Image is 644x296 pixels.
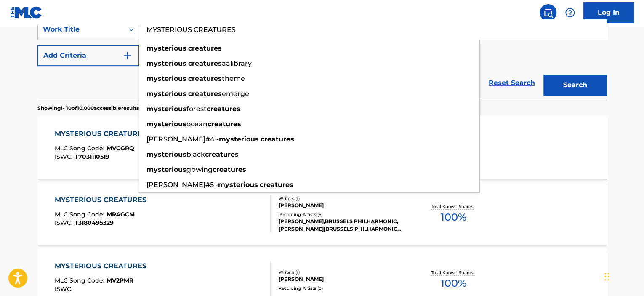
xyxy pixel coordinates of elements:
span: 100 % [440,210,466,225]
strong: mysterious [146,165,186,173]
strong: mysterious [219,135,259,143]
span: MVCGRQ [106,144,134,152]
img: search [543,8,553,18]
strong: creatures [261,135,294,143]
img: MLC Logo [10,6,43,19]
div: [PERSON_NAME] [279,202,406,209]
span: [PERSON_NAME]#5 - [146,181,218,189]
span: gbwing [186,165,213,173]
p: Total Known Shares: [431,269,476,276]
span: black [186,150,205,158]
strong: creatures [188,75,222,83]
strong: mysterious [218,181,258,189]
button: Add Criteria [37,45,139,66]
span: T3180495329 [75,219,114,227]
span: ocean [186,120,208,128]
strong: creatures [188,90,222,98]
span: ISWC : [55,285,75,293]
span: MV2PMR [106,277,133,284]
strong: creatures [213,165,246,173]
strong: creatures [207,105,240,113]
span: MLC Song Code : [55,144,106,152]
p: Total Known Shares: [431,203,476,210]
span: MLC Song Code : [55,277,106,284]
div: Help [562,4,578,21]
strong: creatures [205,150,239,158]
a: MYSTERIOUS CREATURESMLC Song Code:MR4GCMISWC:T3180495329Writers (1)[PERSON_NAME]Recording Artists... [37,182,607,245]
span: [PERSON_NAME]#4 - [146,135,219,143]
form: Search Form [37,19,607,100]
strong: mysterious [146,150,186,158]
strong: mysterious [146,44,186,52]
strong: mysterious [146,105,186,113]
div: MYSTERIOUS CREATURES [55,195,151,205]
span: T7031110519 [75,153,109,160]
strong: mysterious [146,59,186,67]
div: [PERSON_NAME],BRUSSELS PHILHARMONIC, [PERSON_NAME]|BRUSSELS PHILHARMONIC, [PERSON_NAME], [PERSON_... [279,218,406,233]
span: ISWC : [55,219,75,227]
p: Showing 1 - 10 of 10,000 accessible results (Total 13,949 ) [37,104,173,112]
a: MYSTERIOUS CREATURESMLC Song Code:MVCGRQISWC:T7031110519Writers (2)[PERSON_NAME], [PERSON_NAME]Re... [37,116,607,179]
div: Recording Artists ( 0 ) [279,285,406,291]
strong: creatures [208,120,241,128]
a: Reset Search [484,74,539,92]
div: Writers ( 1 ) [279,269,406,275]
span: forest [186,105,207,113]
span: 100 % [440,276,466,291]
strong: creatures [260,181,293,189]
button: Search [543,75,607,96]
div: MYSTERIOUS CREATURES [55,129,151,139]
div: Drag [604,264,609,289]
span: theme [222,75,245,83]
a: Log In [583,2,634,23]
strong: mysterious [146,90,186,98]
strong: creatures [188,44,222,52]
img: 9d2ae6d4665cec9f34b9.svg [122,51,133,61]
a: Public Search [540,4,556,21]
strong: mysterious [146,120,186,128]
span: aalibrary [222,59,252,67]
strong: creatures [188,59,222,67]
span: ISWC : [55,153,75,160]
div: [PERSON_NAME] [279,275,406,283]
img: help [565,8,575,18]
div: Work Title [43,24,119,35]
iframe: Chat Widget [602,256,644,296]
div: Recording Artists ( 6 ) [279,211,406,218]
div: Writers ( 1 ) [279,195,406,202]
span: emerge [222,90,249,98]
strong: mysterious [146,75,186,83]
span: MR4GCM [106,211,135,218]
span: MLC Song Code : [55,211,106,218]
div: MYSTERIOUS CREATURES [55,261,151,271]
